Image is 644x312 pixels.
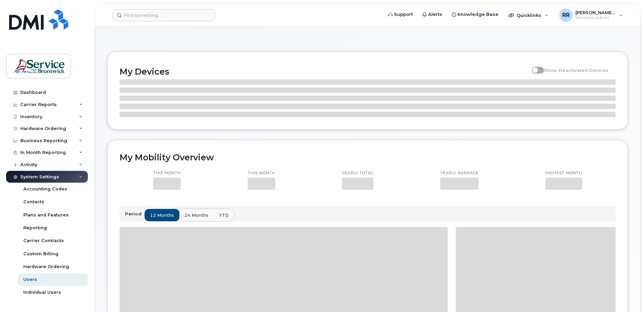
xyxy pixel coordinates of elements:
p: Highest month [545,171,582,176]
p: This month [248,171,275,176]
h2: My Mobility Overview [120,152,616,162]
p: Period [125,211,144,217]
span: Show Deactivated Devices [544,68,609,73]
h2: My Devices [120,67,528,77]
input: Show Deactivated Devices [532,64,537,69]
span: YTD [219,212,229,218]
p: This month [153,171,181,176]
p: Yearly total [342,171,373,176]
span: 24 months [184,212,208,218]
p: Yearly average [440,171,478,176]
